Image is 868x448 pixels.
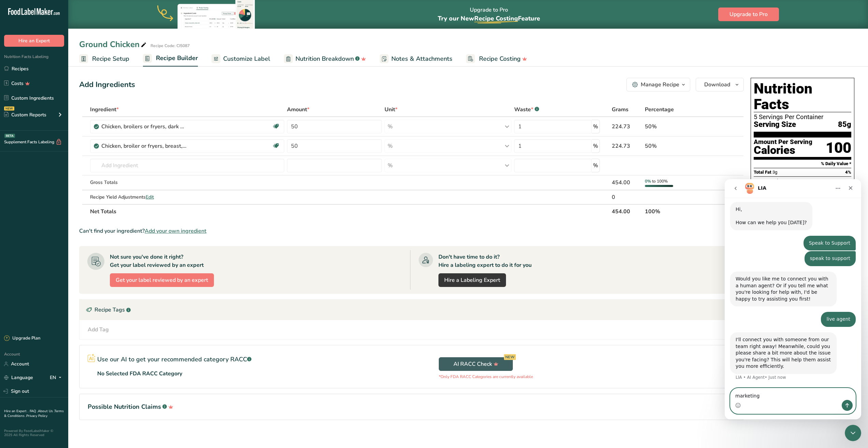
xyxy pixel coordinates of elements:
[295,54,354,63] span: Nutrition Breakdown
[156,54,198,63] span: Recipe Builder
[110,273,214,287] button: Get your label reviewed by an expert
[438,0,540,29] div: Upgrade to Pro
[612,142,642,150] div: 224.73
[284,51,366,67] a: Nutrition Breakdown
[786,178,794,183] span: 0.5g
[479,54,521,63] span: Recipe Costing
[4,409,28,414] a: Hire an Expert .
[146,194,154,200] span: Edit
[759,178,785,183] span: Saturated Fat
[38,409,54,414] a: About Us .
[145,227,206,235] span: Add your own ingredient
[4,35,64,47] button: Hire an Expert
[97,370,182,378] p: No Selected FDA RACC Category
[504,354,516,360] div: NEW
[90,193,284,201] div: Recipe Yield Adjustments
[754,114,851,120] div: 5 Servings Per Container
[101,122,187,131] div: Chicken, broilers or fryers, dark meat, thigh, meat only, raw
[79,51,129,67] a: Recipe Setup
[514,105,539,114] div: Waste
[223,54,270,63] span: Customize Label
[645,122,708,131] div: 50%
[4,409,64,418] a: Terms & Conditions .
[4,111,46,118] div: Custom Reports
[610,204,643,218] th: 454.00
[725,179,861,419] iframe: Intercom live chat
[645,105,674,114] span: Percentage
[26,414,47,418] a: Privacy Policy
[754,160,851,168] section: % Daily Value *
[287,105,309,114] span: Amount
[88,326,109,334] div: Add Tag
[838,120,851,129] span: 85g
[845,425,861,441] iframe: Intercom live chat
[101,142,187,150] div: Chicken, broiler or fryers, breast, skinless, boneless, meat only, raw
[438,273,506,287] a: Hire a Labeling Expert
[4,429,64,437] div: Powered By FoodLabelMaker © 2025 All Rights Reserved
[79,38,148,50] div: Ground Chicken
[89,204,610,218] th: Net Totals
[97,355,251,364] p: Use our AI to get your recommended category RACC
[30,409,38,414] a: FAQ .
[754,170,771,175] span: Total Fat
[90,159,284,172] input: Add Ingredient
[754,139,812,145] div: Amount Per Serving
[79,79,135,90] div: Add Ingredients
[652,178,668,184] span: to 100%
[4,106,14,111] div: NEW
[380,51,452,67] a: Notes & Attachments
[754,81,851,112] h1: Nutrition Facts
[79,227,744,235] div: Can't find your ingredient?
[729,10,768,18] span: Upgrade to Pro
[143,50,198,67] a: Recipe Builder
[645,142,708,150] div: 50%
[626,78,690,91] button: Manage Recipe
[754,145,812,155] div: Calories
[704,81,730,89] span: Download
[391,54,452,63] span: Notes & Attachments
[150,43,190,49] div: Recipe Code: CI5087
[90,179,284,186] div: Gross Totals
[88,402,735,411] h1: Possible Nutrition Claims
[754,120,796,129] span: Serving Size
[92,54,129,63] span: Recipe Setup
[641,81,679,89] div: Manage Recipe
[439,357,513,371] button: AI RACC Check NEW
[50,374,64,382] div: EN
[826,139,851,157] div: 100
[90,105,119,114] span: Ingredient
[643,204,709,218] th: 100%
[438,14,540,23] span: Try our New Feature
[110,253,204,269] div: Not sure you've done it right? Get your label reviewed by an expert
[718,8,779,21] button: Upgrade to Pro
[385,105,397,114] span: Unit
[4,372,33,384] a: Language
[116,276,208,284] span: Get your label reviewed by an expert
[4,335,40,342] div: Upgrade Plan
[612,122,642,131] div: 224.73
[612,193,642,201] div: 0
